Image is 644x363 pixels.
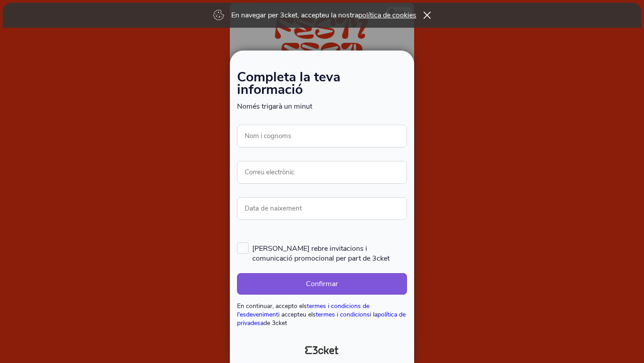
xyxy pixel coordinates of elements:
input: Data de naixement [237,197,407,220]
p: En navegar per 3cket, accepteu la nostra [231,10,416,20]
label: Correu electrònic [237,161,302,183]
a: termes i condicions de l'esdeveniment [237,302,369,319]
input: Nom i cognoms [237,125,407,148]
a: termes i condicions [316,310,370,319]
a: política de privadesa [237,310,406,327]
p: Només trigarà un minut [237,101,407,111]
h1: Completa la teva informació [237,71,407,101]
button: Confirmar [237,273,407,295]
input: Correu electrònic [237,161,407,184]
span: [PERSON_NAME] rebre invitacions i comunicació promocional per part de 3cket [252,242,407,263]
label: Nom i cognoms [237,125,299,147]
p: En continuar, accepto els i accepteu els i la de 3cket [237,302,407,327]
a: política de cookies [358,10,416,20]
